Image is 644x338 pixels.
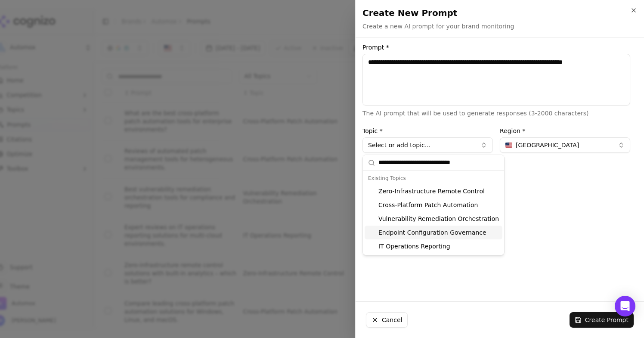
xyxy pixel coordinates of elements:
label: Region * [500,128,630,134]
div: Endpoint Configuration Governance [365,226,502,239]
label: Topic * [362,128,493,134]
img: United States [505,143,512,148]
button: Create Prompt [570,312,634,328]
div: Vulnerability Remediation Orchestration [365,212,502,226]
p: Create a new AI prompt for your brand monitoring [362,22,514,31]
p: The AI prompt that will be used to generate responses (3-2000 characters) [362,109,630,118]
div: Existing Topics [365,172,502,184]
div: Zero-Infrastructure Remote Control [365,184,502,198]
div: Suggestions [363,171,504,255]
h2: Create New Prompt [362,7,637,19]
button: Select or add topic... [362,137,493,153]
label: Prompt * [362,44,630,50]
div: Cross-Platform Patch Automation [365,198,502,212]
span: [GEOGRAPHIC_DATA] [516,141,579,149]
button: Cancel [366,312,408,328]
div: IT Operations Reporting [365,239,502,253]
